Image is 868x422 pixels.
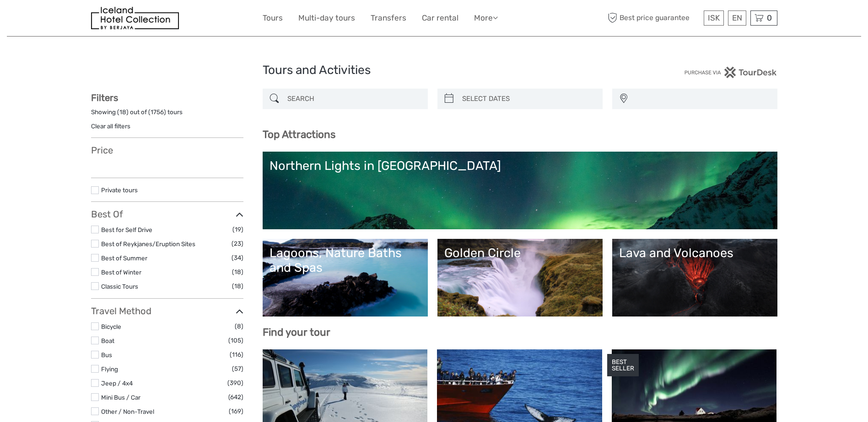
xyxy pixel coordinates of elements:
div: Northern Lights in [GEOGRAPHIC_DATA] [270,158,771,173]
a: Private tours [101,186,138,194]
div: EN [728,11,746,26]
span: (19) [232,224,243,235]
a: Best of Reykjanes/Eruption Sites [101,240,195,248]
label: 18 [119,108,126,116]
b: Top Attractions [263,128,335,141]
a: Car rental [422,11,458,25]
span: (23) [232,238,243,249]
img: PurchaseViaTourDesk.png [684,67,777,78]
a: Boat [101,337,114,344]
span: (34) [232,253,243,263]
img: 481-8f989b07-3259-4bb0-90ed-3da368179bdc_logo_small.jpg [91,7,179,29]
span: (390) [227,378,243,388]
a: Jeep / 4x4 [101,380,133,387]
a: Tours [263,11,283,25]
a: Bicycle [101,323,121,330]
a: Flying [101,365,118,373]
b: Find your tour [263,326,330,338]
a: Mini Bus / Car [101,394,140,401]
a: Other / Non-Travel [101,408,154,415]
span: 0 [766,13,773,22]
span: (18) [232,281,243,291]
span: (57) [232,364,243,374]
a: Golden Circle [444,246,596,310]
input: SEARCH [284,91,423,107]
h3: Best Of [91,209,243,220]
a: Transfers [371,11,406,25]
span: (18) [232,267,243,277]
a: Multi-day tours [298,11,355,25]
a: Lava and Volcanoes [619,246,771,310]
h3: Price [91,145,243,156]
span: (105) [228,335,243,346]
label: 1756 [151,108,164,116]
div: Lagoons, Nature Baths and Spas [270,246,421,275]
span: (169) [229,406,243,417]
a: Clear all filters [91,122,130,130]
a: Best for Self Drive [101,226,152,233]
a: Bus [101,351,112,359]
a: Classic Tours [101,283,138,290]
div: Showing ( ) out of ( ) tours [91,108,243,122]
a: More [474,11,498,25]
h3: Travel Method [91,306,243,316]
span: Best price guarantee [606,11,701,26]
strong: Filters [91,92,118,103]
span: (116) [230,349,243,360]
span: ISK [708,13,720,22]
input: SELECT DATES [458,91,598,107]
a: Best of Winter [101,269,141,276]
h1: Tours and Activities [263,63,606,78]
a: Best of Summer [101,254,147,262]
span: (642) [228,392,243,402]
div: BEST SELLER [607,354,639,377]
a: Northern Lights in [GEOGRAPHIC_DATA] [270,158,771,222]
span: (8) [235,321,243,332]
div: Golden Circle [444,246,596,260]
div: Lava and Volcanoes [619,246,771,260]
a: Lagoons, Nature Baths and Spas [270,246,421,310]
